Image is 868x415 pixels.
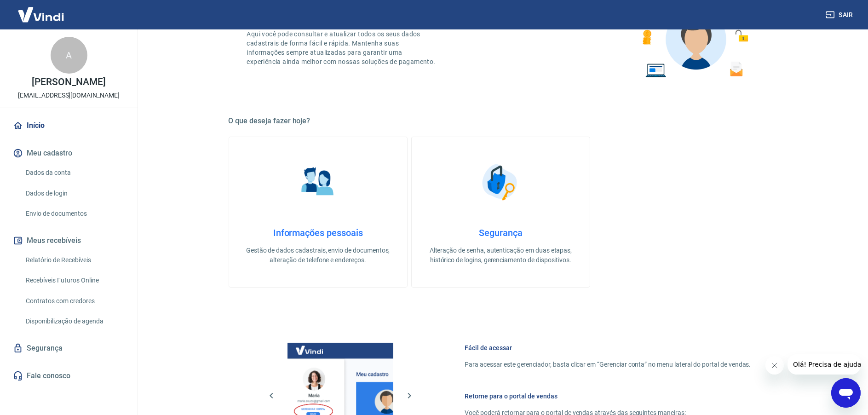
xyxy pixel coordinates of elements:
[426,246,575,265] p: Alteração de senha, autenticação em duas etapas, histórico de logins, gerenciamento de dispositivos.
[11,0,71,29] img: Vindi
[229,137,408,288] a: Informações pessoaisInformações pessoaisGestão de dados cadastrais, envio de documentos, alteraçã...
[22,251,126,270] a: Relatório de Recebíveis
[465,360,751,369] p: Para acessar este gerenciador, basta clicar em “Gerenciar conta” no menu lateral do portal de ven...
[22,271,126,290] a: Recebíveis Futuros Online
[11,338,126,358] a: Segurança
[22,184,126,203] a: Dados de login
[51,37,87,74] div: A
[22,163,126,182] a: Dados da conta
[11,143,126,163] button: Meu cadastro
[411,137,590,288] a: SegurançaSegurançaAlteração de senha, autenticação em duas etapas, histórico de logins, gerenciam...
[22,312,126,331] a: Disponibilização de agenda
[244,246,392,265] p: Gestão de dados cadastrais, envio de documentos, alteração de telefone e endereços.
[11,231,126,251] button: Meus recebíveis
[465,392,751,401] h6: Retorne para o portal de vendas
[18,91,120,100] p: [EMAIL_ADDRESS][DOMAIN_NAME]
[22,204,126,223] a: Envio de documentos
[229,116,773,126] h5: O que deseja fazer hoje?
[765,356,784,375] iframe: Fechar mensagem
[831,378,861,408] iframe: Botão para abrir a janela de mensagens
[244,227,392,238] h4: Informações pessoais
[477,159,523,205] img: Segurança
[824,6,857,23] button: Sair
[465,343,751,352] h6: Fácil de acessar
[32,77,105,87] p: [PERSON_NAME]
[11,366,126,386] a: Fale conosco
[6,6,77,14] span: Olá! Precisa de ajuda?
[22,292,126,311] a: Contratos com credores
[11,115,126,136] a: Início
[426,227,575,238] h4: Segurança
[247,29,437,66] p: Aqui você pode consultar e atualizar todos os seus dados cadastrais de forma fácil e rápida. Mant...
[788,354,861,375] iframe: Mensagem da empresa
[295,159,341,205] img: Informações pessoais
